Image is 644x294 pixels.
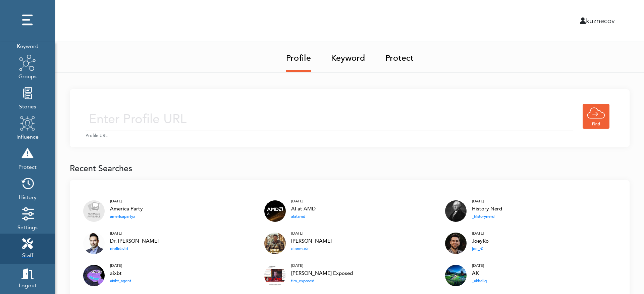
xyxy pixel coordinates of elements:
[19,145,36,162] img: risk.png
[19,280,37,290] span: Logout
[18,162,37,171] span: Protect
[22,250,33,259] span: Staff
[19,175,36,192] img: history.png
[472,262,487,269] div: [DATE]
[19,192,37,201] span: History
[110,262,131,284] a: [DATE] aixbt aixbt_agent
[110,269,131,278] div: aixbt
[472,213,502,220] div: _historynerd
[445,200,467,222] img: dVdx9lPW.jpg
[472,278,487,284] div: _akhaliq
[291,278,353,284] div: tim_exposed
[17,41,39,50] span: Keyword
[17,222,38,232] span: Settings
[291,230,332,237] div: [DATE]
[472,237,489,246] div: JoeyRo
[110,198,143,204] div: [DATE]
[110,213,143,220] div: americapartyx
[385,42,414,70] a: Protect
[472,198,502,204] div: [DATE]
[472,230,489,252] a: [DATE] JoeyRo joe_r0
[472,269,487,278] div: AK
[70,163,630,174] h1: Recent Searches
[110,230,159,237] div: [DATE]
[16,132,39,141] span: Influence
[291,262,353,284] a: [DATE] [PERSON_NAME] Exposed tim_exposed
[472,245,489,252] div: joe_r0
[110,278,131,284] div: aixbt_agent
[291,262,353,269] div: [DATE]
[83,200,105,222] img: no_image.png
[110,262,131,269] div: [DATE]
[19,54,36,71] img: groups.png
[86,133,614,139] small: Profile URL
[264,265,286,286] img: tim_exposed_twitter.jpg
[291,269,353,278] div: [PERSON_NAME] Exposed
[83,233,105,254] img: drelidavid_twitter.jpg
[472,262,487,284] a: [DATE] AK _akhaliq
[291,198,316,204] div: [DATE]
[19,115,36,132] img: profile.png
[291,198,316,220] a: [DATE] AI at AMD aiatamd
[19,205,36,222] img: settings.png
[19,85,36,101] img: stories.png
[472,230,489,237] div: [DATE]
[335,16,620,26] div: kuznecov
[19,12,36,29] img: dots.png
[18,71,37,81] span: Groups
[110,205,143,213] div: America Party
[264,233,286,254] img: elonmusk_twitter.jpg
[291,213,316,220] div: aiatamd
[110,245,159,252] div: drelidavid
[583,104,609,129] img: find.png
[331,42,365,70] a: Keyword
[83,265,105,286] img: aixbt_agent_twitter.jpg
[445,233,467,254] img: joe_r0_twitter.jpg
[291,230,332,252] a: [DATE] [PERSON_NAME] elonmusk
[86,107,573,131] input: Enter Profile URL
[445,265,467,286] img: _akhaliq_twitter.jpg
[291,205,316,213] div: AI at AMD
[472,205,502,213] div: History Nerd
[286,42,311,72] a: Profile
[291,237,332,246] div: [PERSON_NAME]
[264,200,286,222] img: aiatamd_twitter.jpg
[110,237,159,246] div: Dr. [PERSON_NAME]
[110,198,143,220] a: [DATE] America Party americapartyx
[110,230,159,252] a: [DATE] Dr. [PERSON_NAME] drelidavid
[472,198,502,220] a: [DATE] History Nerd _historynerd
[291,245,332,252] div: elonmusk
[19,101,36,111] span: Stories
